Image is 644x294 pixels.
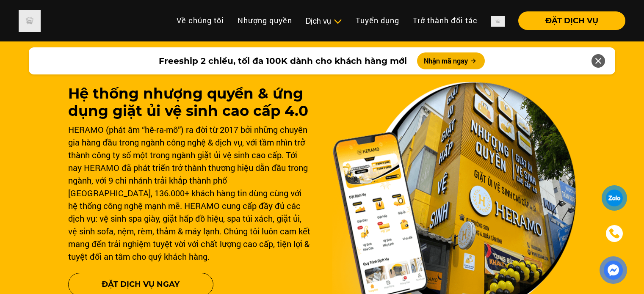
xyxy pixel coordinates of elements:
[306,15,342,27] div: Dịch vụ
[231,11,299,30] a: Nhượng quyền
[518,11,625,30] button: ĐẶT DỊCH VỤ
[511,17,625,25] a: ĐẶT DỊCH VỤ
[349,11,406,30] a: Tuyển dụng
[159,55,407,67] span: Freeship 2 chiều, tối đa 100K dành cho khách hàng mới
[68,85,312,120] h1: Hệ thống nhượng quyền & ứng dụng giặt ủi vệ sinh cao cấp 4.0
[609,228,619,239] img: phone-icon
[417,52,485,69] button: Nhận mã ngay
[170,11,231,30] a: Về chúng tôi
[68,123,312,263] div: HERAMO (phát âm “hê-ra-mô”) ra đời từ 2017 bởi những chuyên gia hàng đầu trong ngành công nghệ & ...
[333,17,342,26] img: subToggleIcon
[602,221,627,246] a: phone-icon
[406,11,484,30] a: Trở thành đối tác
